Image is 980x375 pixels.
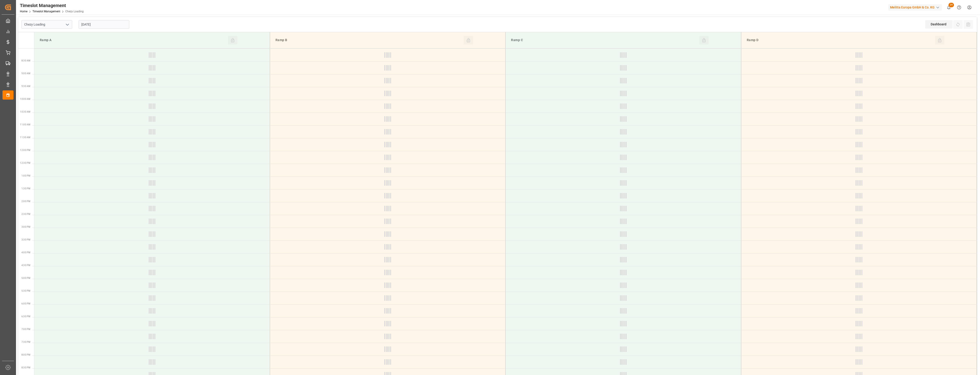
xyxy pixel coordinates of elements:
[21,20,72,29] input: Type to search/select
[21,290,30,292] span: 5:30 PM
[79,20,129,29] input: DD-MM-YYYY
[954,2,964,13] button: Help Center
[20,111,30,113] span: 10:30 AM
[20,136,30,139] span: 11:30 AM
[21,85,30,87] span: 9:30 AM
[20,123,30,126] span: 11:00 AM
[21,59,30,62] span: 8:30 AM
[20,2,84,9] div: Timeslot Management
[925,20,953,29] div: Dashboard
[21,354,30,356] span: 8:00 PM
[21,264,30,267] span: 4:30 PM
[888,4,942,11] div: Melitta Europa GmbH & Co. KG
[21,72,30,75] span: 9:00 AM
[20,162,30,164] span: 12:30 PM
[21,187,30,190] span: 1:30 PM
[20,98,30,100] span: 10:00 AM
[21,213,30,215] span: 2:30 PM
[32,10,60,13] a: Timeslot Management
[38,36,228,45] div: Ramp A
[21,200,30,203] span: 2:00 PM
[21,277,30,279] span: 5:00 PM
[509,36,699,45] div: Ramp C
[21,302,30,305] span: 6:00 PM
[21,328,30,330] span: 7:00 PM
[745,36,935,45] div: Ramp D
[21,226,30,228] span: 3:00 PM
[21,238,30,241] span: 3:30 PM
[20,10,27,13] a: Home
[21,315,30,318] span: 6:30 PM
[888,3,944,12] button: Melitta Europa GmbH & Co. KG
[21,251,30,254] span: 4:00 PM
[21,341,30,343] span: 7:30 PM
[948,3,954,7] span: 24
[21,366,30,369] span: 8:30 PM
[21,174,30,177] span: 1:00 PM
[64,21,71,28] button: open menu
[274,36,464,45] div: Ramp B
[20,149,30,151] span: 12:00 PM
[944,2,954,13] button: show 24 new notifications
